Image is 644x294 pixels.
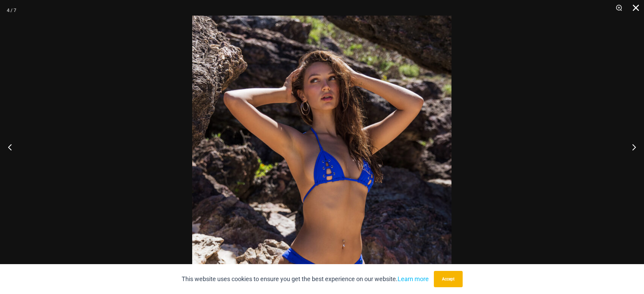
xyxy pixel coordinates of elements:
button: Next [619,130,644,164]
button: Accept [434,271,463,287]
p: This website uses cookies to ensure you get the best experience on our website. [182,274,429,284]
div: 4 / 7 [7,5,16,15]
a: Learn more [398,275,429,282]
